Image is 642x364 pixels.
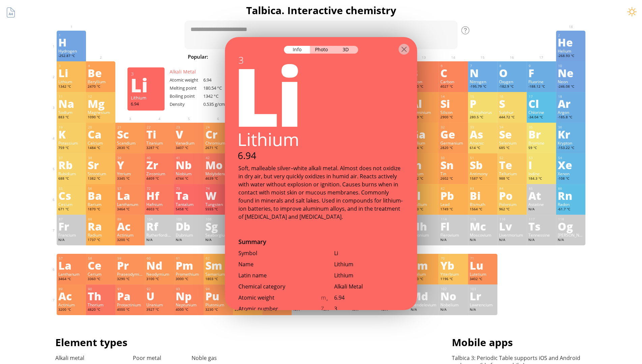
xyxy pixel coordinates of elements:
div: 105 [176,217,202,221]
div: Lithium [58,79,84,84]
div: Scandium [117,140,143,146]
div: 113 [411,217,437,221]
div: 72 [147,186,172,191]
div: 2602 °C [440,176,466,182]
div: 106 [206,217,231,221]
div: Y [117,159,143,170]
div: Ta [176,190,202,201]
div: Sc [117,129,143,140]
div: 2072 °C [411,176,437,182]
div: Indium [411,171,437,176]
div: Boiling point [170,93,203,99]
div: 54 [558,156,584,160]
div: 59 °C [528,146,554,151]
div: 688 °C [58,176,84,182]
div: Strontium [88,171,114,176]
div: La [117,190,143,201]
div: 2519 °C [411,115,437,120]
div: Pb [440,190,466,201]
div: Aluminium [411,110,437,115]
div: N/A [205,238,231,243]
div: Li [130,80,161,90]
div: Bi [470,190,496,201]
div: 21 [117,125,143,129]
div: Arsenic [470,140,496,146]
div: Density [170,101,203,107]
div: 89 [117,217,143,221]
div: 6.94 [131,101,161,107]
div: -188.12 °C [528,84,554,90]
div: 86 [558,186,584,191]
div: Be [88,67,114,78]
div: Polonium [499,202,525,207]
div: 19 [59,125,84,129]
div: 114 [440,217,466,221]
div: -34.04 °C [528,115,554,120]
h1: Talbica. Interactive chemistry [51,3,591,17]
div: 36 [558,125,584,129]
div: 4744 °C [176,176,202,182]
div: Ti [146,129,172,140]
div: Og [558,221,584,232]
div: -268.93 °C [558,54,584,59]
div: 73 [176,186,202,191]
div: 3200 °C [117,238,143,243]
div: Cesium [58,202,84,207]
div: Sodium [58,110,84,115]
div: Gallium [411,140,437,146]
div: K [58,129,84,140]
div: Si [440,98,466,109]
div: 1342 °C [203,93,237,99]
div: 10 [558,64,584,68]
div: V [176,129,202,140]
div: Rb [58,159,84,170]
div: 962 °C [499,207,525,212]
div: Chromium [205,140,231,146]
div: Molybdenum [205,171,231,176]
div: As [470,129,496,140]
div: 50 [440,156,466,160]
div: 39 [117,156,143,160]
div: 3D [334,46,358,54]
div: 62 [206,256,231,261]
div: 58 [88,256,114,261]
div: Cs [58,190,84,201]
div: Ts [528,221,554,232]
div: 40 [147,156,172,160]
div: 4000 °C [411,84,437,90]
div: Silicon [440,110,466,115]
div: 1342 °C [58,84,84,90]
div: 1564 °C [470,207,496,212]
div: 69 [411,256,437,261]
div: N/A [528,207,554,212]
div: Tl [411,190,437,201]
div: Calcium [88,140,114,146]
div: 759 °C [58,146,84,151]
div: Sr [88,159,114,170]
div: Se [499,129,525,140]
div: Yttrium [117,171,143,176]
div: 59 [117,256,143,261]
div: N/A [176,238,202,243]
div: Flerovium [440,232,466,238]
div: Selenium [499,140,525,146]
div: Sb [470,159,496,170]
div: Oxygen [499,79,525,84]
div: 60 [147,256,172,261]
div: 23 [176,125,202,129]
div: Bismuth [470,202,496,207]
div: 55 [59,186,84,191]
div: 118 [558,217,584,221]
div: Db [176,221,202,232]
div: -185.8 °C [558,115,584,120]
div: 5555 °C [205,207,231,212]
div: Phosphorus [470,110,496,115]
div: Po [499,190,525,201]
div: 38 [88,156,114,160]
div: N/A [499,238,525,243]
div: Vanadium [176,140,202,146]
div: Chlorine [528,110,554,115]
div: Radon [558,202,584,207]
div: Iodine [528,171,554,176]
div: 6.94 [203,77,237,83]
